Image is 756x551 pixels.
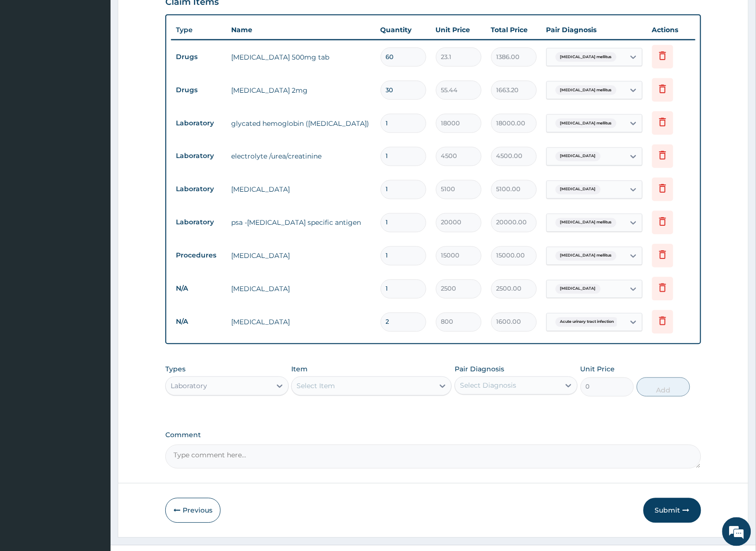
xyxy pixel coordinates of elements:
[226,81,375,100] td: [MEDICAL_DATA] 2mg
[171,147,226,165] td: Laboratory
[556,318,619,327] span: Acute urinary tract infection
[556,119,617,128] span: [MEDICAL_DATA] mellitus
[56,121,133,218] span: We're online!
[226,213,375,233] td: psa -[MEDICAL_DATA] specific antigen
[226,313,375,332] td: [MEDICAL_DATA]
[165,498,221,523] button: Previous
[556,52,617,62] span: [MEDICAL_DATA] mellitus
[171,214,226,232] td: Laboratory
[556,284,601,294] span: [MEDICAL_DATA]
[455,365,504,374] label: Pair Diagnosis
[171,247,226,265] td: Procedures
[171,280,226,298] td: N/A
[171,313,226,331] td: N/A
[171,381,207,391] div: Laboratory
[226,246,375,266] td: [MEDICAL_DATA]
[581,365,615,374] label: Unit Price
[291,365,308,374] label: Item
[171,181,226,198] td: Laboratory
[644,498,701,523] button: Submit
[226,48,375,67] td: [MEDICAL_DATA] 500mg tab
[376,20,431,39] th: Quantity
[431,20,486,39] th: Unit Price
[460,381,516,391] div: Select Diagnosis
[5,262,183,296] textarea: Type your message and hit 'Enter'
[171,81,226,99] td: Drugs
[171,21,226,39] th: Type
[226,20,375,39] th: Name
[486,20,542,39] th: Total Price
[158,5,181,28] div: Minimize live chat window
[165,366,186,374] label: Types
[171,114,226,132] td: Laboratory
[542,20,647,39] th: Pair Diagnosis
[18,48,39,72] img: d_794563401_company_1708531726252_794563401
[647,20,695,39] th: Actions
[556,251,617,261] span: [MEDICAL_DATA] mellitus
[165,431,701,440] label: Comment
[556,86,617,95] span: [MEDICAL_DATA] mellitus
[171,48,226,66] td: Drugs
[556,218,617,228] span: [MEDICAL_DATA] mellitus
[556,185,601,195] span: [MEDICAL_DATA]
[226,114,375,133] td: glycated hemoglobin ([MEDICAL_DATA])
[50,54,161,66] div: Chat with us now
[556,152,601,161] span: [MEDICAL_DATA]
[637,378,690,397] button: Add
[226,280,375,299] td: [MEDICAL_DATA]
[297,381,335,391] div: Select Item
[226,180,375,199] td: [MEDICAL_DATA]
[226,147,375,166] td: electrolyte /urea/creatinine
